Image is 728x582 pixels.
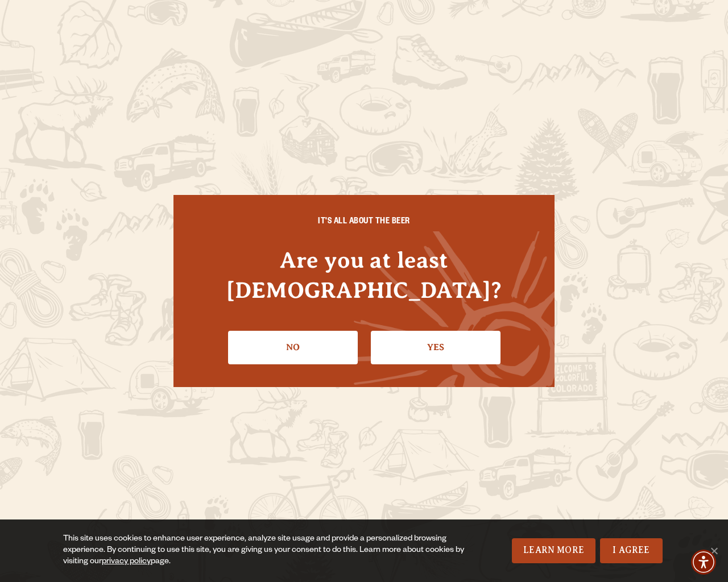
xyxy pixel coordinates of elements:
a: privacy policy [102,558,151,567]
a: Learn More [512,538,595,563]
div: Accessibility Menu [691,550,716,575]
h6: IT'S ALL ABOUT THE BEER [196,218,532,228]
a: I Agree [600,538,663,563]
a: Confirm I'm 21 or older [371,331,500,364]
div: This site uses cookies to enhance user experience, analyze site usage and provide a personalized ... [63,534,466,568]
a: No [228,331,358,364]
h4: Are you at least [DEMOGRAPHIC_DATA]? [196,245,532,305]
